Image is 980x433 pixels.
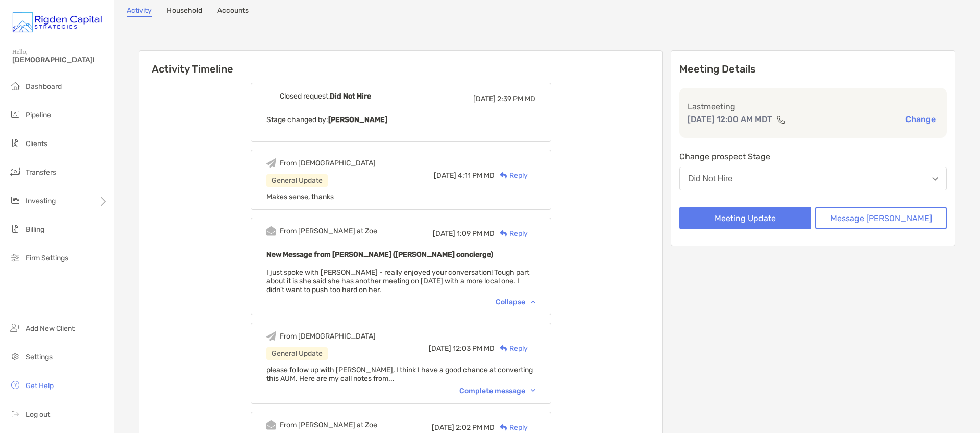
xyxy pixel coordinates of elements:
[26,381,54,390] span: Get Help
[26,324,75,333] span: Add New Client
[495,422,528,433] div: Reply
[679,167,947,190] button: Did Not Hire
[9,80,21,92] img: dashboard icon
[266,347,328,360] div: General Update
[266,113,535,126] p: Stage changed by:
[500,424,507,431] img: Reply icon
[9,407,21,420] img: logout icon
[26,139,47,148] span: Clients
[432,423,454,432] span: [DATE]
[127,6,152,17] a: Activity
[26,168,56,177] span: Transfers
[266,91,276,101] img: Event icon
[496,298,535,306] div: Collapse
[495,228,528,239] div: Reply
[679,207,811,229] button: Meeting Update
[497,94,535,103] span: 2:39 PM MD
[433,229,455,238] span: [DATE]
[9,251,21,263] img: firm-settings icon
[280,227,377,235] div: From [PERSON_NAME] at Zoe
[932,177,938,181] img: Open dropdown arrow
[330,92,371,101] b: Did Not Hire
[679,150,947,163] p: Change prospect Stage
[531,300,535,303] img: Chevron icon
[167,6,202,17] a: Household
[266,366,533,383] span: please follow up with [PERSON_NAME], I think I have a good chance at converting this AUM. Here ar...
[26,353,53,362] span: Settings
[280,332,376,341] div: From [DEMOGRAPHIC_DATA]
[688,100,939,113] p: Last meeting
[9,350,21,363] img: settings icon
[266,158,276,168] img: Event icon
[280,421,377,429] div: From [PERSON_NAME] at Zoe
[266,420,276,430] img: Event icon
[679,63,947,76] p: Meeting Details
[139,51,662,75] h6: Activity Timeline
[26,111,51,119] span: Pipeline
[266,174,328,187] div: General Update
[456,423,495,432] span: 2:02 PM MD
[473,94,496,103] span: [DATE]
[688,113,772,126] p: [DATE] 12:00 AM MDT
[688,174,732,183] div: Did Not Hire
[26,410,50,419] span: Log out
[902,114,939,125] button: Change
[500,345,507,352] img: Reply icon
[9,165,21,178] img: transfers icon
[12,56,108,64] span: [DEMOGRAPHIC_DATA]!
[9,108,21,121] img: pipeline icon
[266,250,493,259] b: New Message from [PERSON_NAME] ([PERSON_NAME] concierge)
[453,344,495,353] span: 12:03 PM MD
[26,225,44,234] span: Billing
[12,4,102,41] img: Zoe Logo
[266,193,334,201] span: Makes sense, thanks
[459,387,535,395] div: Complete message
[495,170,528,181] div: Reply
[26,197,56,205] span: Investing
[434,171,456,180] span: [DATE]
[457,229,495,238] span: 1:09 PM MD
[9,137,21,149] img: clients icon
[429,344,451,353] span: [DATE]
[280,159,376,167] div: From [DEMOGRAPHIC_DATA]
[328,115,387,124] b: [PERSON_NAME]
[531,389,535,392] img: Chevron icon
[217,6,249,17] a: Accounts
[500,230,507,237] img: Reply icon
[9,194,21,206] img: investing icon
[815,207,947,229] button: Message [PERSON_NAME]
[26,254,68,262] span: Firm Settings
[776,115,786,124] img: communication type
[9,379,21,391] img: get-help icon
[9,322,21,334] img: add_new_client icon
[495,343,528,354] div: Reply
[280,92,371,101] div: Closed request,
[266,226,276,236] img: Event icon
[500,172,507,179] img: Reply icon
[458,171,495,180] span: 4:11 PM MD
[26,82,62,91] span: Dashboard
[266,268,529,294] span: I just spoke with [PERSON_NAME] - really enjoyed your conversation! Tough part about it is she sa...
[266,331,276,341] img: Event icon
[9,223,21,235] img: billing icon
